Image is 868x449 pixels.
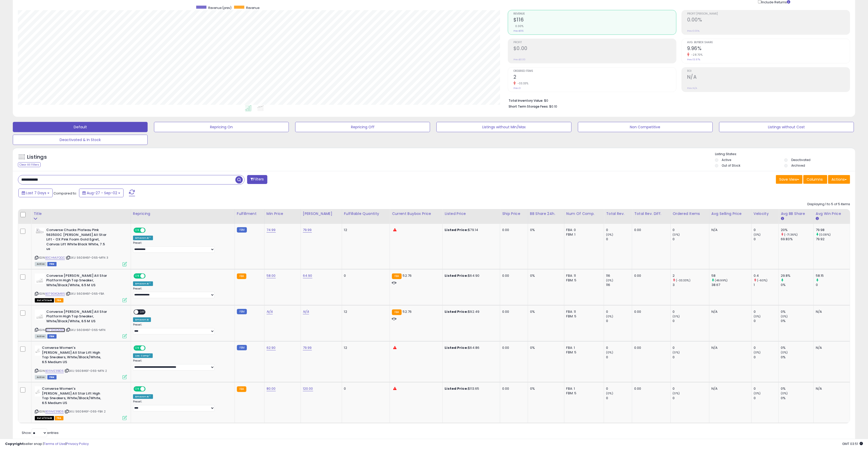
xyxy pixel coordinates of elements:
[842,441,863,446] span: 2025-09-10 03:51 GMT
[513,17,676,24] h2: $116
[53,191,77,196] span: Compared to:
[35,309,45,320] img: 21o1wUW9WwL._SL40_.jpg
[634,211,668,216] div: Total Rev. Diff.
[133,353,153,358] div: Low. Comp *
[754,273,778,278] div: 0.4
[673,386,709,391] div: 0
[722,158,731,162] label: Active
[35,346,41,356] img: 21m02--6LSL._SL40_.jpg
[133,281,153,286] div: Amazon AI *
[303,273,312,278] a: 64.90
[606,228,632,232] div: 0
[344,228,386,232] div: 12
[606,283,632,287] div: 116
[530,273,560,278] div: 0%
[295,122,430,132] button: Repricing Off
[509,97,846,103] li: $0
[673,314,680,318] small: (0%)
[42,386,104,407] b: Converse Women's [PERSON_NAME] All Star Lift High Top Sneakers, White/Black/White, 6.5 Medium US
[687,58,700,61] small: Prev: 13.97%
[566,278,600,283] div: FBM: 5
[133,317,151,322] div: Amazon AI
[18,162,41,167] div: Clear All Filters
[606,309,632,314] div: 0
[781,283,814,287] div: 0%
[606,237,632,241] div: 0
[513,45,676,52] h2: $0.00
[781,386,814,391] div: 0%
[754,391,761,395] small: (0%)
[445,228,496,232] div: $79.14
[606,386,632,391] div: 0
[513,24,524,28] small: 0.00%
[64,369,107,373] span: | SKU: 560846F-065-MFN 2
[66,256,108,260] span: | SKU: 560846F-065-MFN 3
[133,211,233,216] div: Repricing
[776,175,803,184] button: Save View
[445,227,468,232] b: Listed Price:
[64,409,106,413] span: | SKU: 560846F-065-FBA 2
[513,58,525,61] small: Prev: $0.00
[673,273,709,278] div: 2
[606,319,632,323] div: 0
[606,346,632,350] div: 0
[781,309,814,314] div: 0%
[606,350,613,354] small: (0%)
[754,314,761,318] small: (0%)
[303,211,340,216] div: [PERSON_NAME]
[634,346,666,350] div: 0.00
[35,309,127,338] div: ASIN:
[445,273,496,278] div: $64.90
[711,386,748,391] div: N/A
[267,227,276,233] a: 74.99
[42,346,104,366] b: Converse Women's [PERSON_NAME] All Star Lift High Top Sneakers, White/Black/White, 6.5 Medium US
[344,211,388,216] div: Fulfillable Quantity
[530,346,560,350] div: 0%
[66,328,106,332] span: | SKU: 560846F-065-MFN
[722,163,740,168] label: Out of Stock
[35,228,127,266] div: ASIN:
[566,391,600,396] div: FBM: 5
[754,283,778,287] div: 1
[46,228,108,253] b: Converse Chucks Plateau Pink 563500C [PERSON_NAME] All Star Lift - OX Pink Foam Gold Egret, Canva...
[445,309,468,314] b: Listed Price:
[689,53,703,57] small: -28.70%
[237,309,247,314] small: FBM
[781,216,784,221] small: Avg BB Share.
[35,375,47,379] span: All listings currently available for purchase on Amazon
[781,211,811,216] div: Avg BB Share
[781,228,814,232] div: 20%
[246,6,259,10] span: Revenue
[673,309,709,314] div: 0
[566,350,600,355] div: FBM: 5
[267,211,299,216] div: Min Price
[145,274,153,278] span: OFF
[436,122,571,132] button: Listings without Min/Max
[513,70,676,73] span: Ordered Items
[445,345,468,350] b: Listed Price:
[267,345,276,350] a: 62.90
[45,256,65,260] a: B0CHMLFQQC
[134,346,140,350] span: ON
[566,211,602,216] div: Num of Comp.
[807,202,850,207] div: Displaying 1 to 5 of 5 items
[237,273,246,279] small: FBA
[138,310,147,314] span: OFF
[819,233,831,237] small: (0.08%)
[513,41,676,44] span: Profit
[530,309,560,314] div: 0%
[516,82,529,85] small: -33.33%
[566,273,600,278] div: FBA: 11
[35,228,45,234] img: 31nZDlzKVlL._SL40_.jpg
[45,292,65,296] a: B079GXQM85
[237,386,246,392] small: FBA
[344,273,386,278] div: 0
[606,391,613,395] small: (0%)
[134,228,140,233] span: ON
[27,154,47,161] h5: Listings
[784,233,798,237] small: (-71.36%)
[45,328,65,332] a: B079GXQM85
[509,104,548,109] b: Short Term Storage Fees:
[781,391,788,395] small: (0%)
[45,409,64,414] a: B09MZ31BD5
